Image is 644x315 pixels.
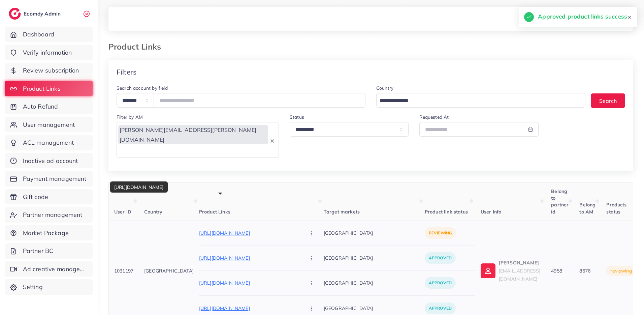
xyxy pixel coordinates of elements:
[5,135,93,150] a: ACL management
[425,227,456,239] p: reviewing
[23,138,74,147] span: ACL management
[199,229,300,237] p: [URL][DOMAIN_NAME]
[114,268,133,274] span: 1031197
[5,81,93,96] a: Product Links
[117,85,168,91] label: Search account by field
[324,226,425,241] p: [GEOGRAPHIC_DATA]
[481,263,495,278] img: ic-user-info.36bf1079.svg
[23,193,48,201] span: Gift code
[117,114,143,120] label: Filter by AM
[419,114,449,120] label: Requested At
[9,8,21,20] img: logo
[199,279,300,287] p: [URL][DOMAIN_NAME]
[324,251,425,266] p: [GEOGRAPHIC_DATA]
[5,207,93,223] a: Partner management
[144,209,162,215] span: Country
[551,188,569,215] span: Belong to partner id
[23,265,88,274] span: Ad creative management
[118,125,268,145] span: [PERSON_NAME][EMAIL_ADDRESS][PERSON_NAME][DOMAIN_NAME]
[324,276,425,291] p: [GEOGRAPHIC_DATA]
[24,10,62,17] h2: Ecomdy Admin
[425,303,456,314] p: approved
[270,137,274,144] button: Clear Selected
[23,30,54,39] span: Dashboard
[23,156,78,165] span: Inactive ad account
[481,209,501,215] span: User Info
[5,63,93,78] a: Review subscription
[23,66,79,75] span: Review subscription
[23,102,58,111] span: Auto Refund
[199,209,230,215] span: Product Links
[5,189,93,205] a: Gift code
[5,261,93,277] a: Ad creative management
[199,304,300,312] p: [URL][DOMAIN_NAME]
[5,153,93,169] a: Inactive ad account
[114,209,131,215] span: User ID
[23,174,87,183] span: Payment management
[5,279,93,295] a: Setting
[610,268,632,274] span: reviewing
[324,209,360,215] span: Target markets
[199,254,300,262] p: [URL][DOMAIN_NAME]
[5,117,93,133] a: User management
[108,42,166,52] h3: Product Links
[377,96,577,106] input: Search for option
[23,120,75,129] span: User management
[118,146,269,156] input: Search for option
[5,171,93,187] a: Payment management
[499,259,540,283] p: [PERSON_NAME]
[5,243,93,259] a: Partner BC
[425,277,456,289] p: approved
[481,259,540,283] a: [PERSON_NAME][EMAIL_ADDRESS][DOMAIN_NAME]
[551,268,562,274] span: 4958
[23,283,43,291] span: Setting
[5,99,93,114] a: Auto Refund
[606,202,626,214] span: Products status
[5,225,93,241] a: Market Package
[144,267,194,275] p: [GEOGRAPHIC_DATA]
[538,12,627,21] h5: Approved product links success
[9,8,62,20] a: logoEcomdy Admin
[23,48,72,57] span: Verify information
[5,45,93,60] a: Verify information
[499,268,540,282] small: [EMAIL_ADDRESS][DOMAIN_NAME]
[110,181,168,193] div: [URL][DOMAIN_NAME]
[376,85,393,91] label: Country
[376,93,585,108] div: Search for option
[425,209,468,215] span: Product link status
[23,229,69,237] span: Market Package
[290,114,304,120] label: Status
[23,247,54,255] span: Partner BC
[5,27,93,42] a: Dashboard
[117,68,136,76] h4: Filters
[579,268,590,274] span: 8676
[579,202,595,214] span: Belong to AM
[425,252,456,264] p: approved
[23,84,61,93] span: Product Links
[23,210,83,219] span: Partner management
[591,93,625,108] button: Search
[117,122,279,158] div: Search for option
